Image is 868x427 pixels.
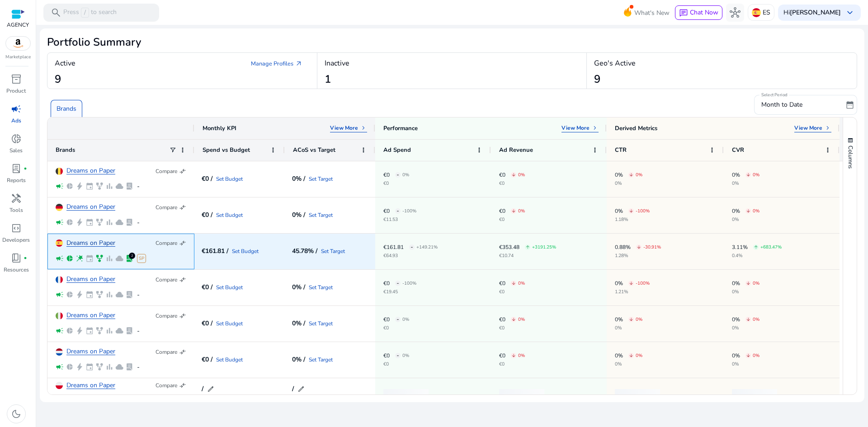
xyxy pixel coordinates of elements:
span: Brands [56,146,75,154]
img: nl.svg [56,348,63,356]
p: Product [6,87,26,95]
span: arrow_upward [754,245,758,249]
a: Set Target [321,249,345,254]
img: amazon.svg [6,37,30,50]
span: book_4 [11,253,22,263]
p: 0.4% [732,253,782,258]
div: loading [383,389,429,403]
span: ACoS vs Target [293,146,335,154]
span: pie_chart [66,254,74,263]
p: -100% [402,281,416,286]
span: keyboard_arrow_right [591,124,599,131]
h5: / [202,386,203,392]
span: keyboard_arrow_right [824,124,831,131]
p: +149.21% [416,245,438,249]
p: 0% [518,317,525,322]
span: campaign [56,254,64,263]
img: pl.svg [56,382,63,389]
span: arrow_downward [746,281,750,286]
span: Month to Date [761,100,802,109]
p: 0% [732,172,740,178]
span: bolt [75,327,84,335]
span: Columns [846,145,854,169]
a: Set Target [309,321,333,326]
p: €0 [499,353,505,358]
span: keyboard_arrow_down [844,7,855,18]
img: es.svg [56,239,63,247]
a: Set Target [309,285,333,290]
span: cloud [115,254,123,263]
a: Dreams on Paper [66,204,115,211]
span: cloud [115,291,123,299]
button: hub [726,4,744,22]
span: campaign [56,327,64,335]
p: €0 [499,208,505,214]
span: Chat Now [690,8,718,17]
a: Set Budget [216,357,243,362]
span: Spend vs Budget [203,146,250,154]
span: event [85,182,94,190]
div: Monthly KPI [203,124,236,132]
span: pie_chart [66,327,74,335]
p: 0% [732,181,759,186]
h5: 0% / [292,320,305,327]
span: compare_arrows [179,348,186,356]
span: campaign [56,182,64,190]
span: arrow_downward [511,317,516,322]
img: es.svg [752,8,761,17]
p: €11.53 [383,217,416,222]
h5: €0 / [202,284,212,291]
span: search [51,7,61,18]
span: arrow_downward [629,281,633,286]
p: €0 [383,281,390,286]
div: loading [732,389,777,403]
p: 0% [402,173,409,177]
h5: 0% / [292,212,305,218]
p: 0% [615,172,623,178]
h4: Active [55,59,75,68]
p: 1.21% [615,290,650,294]
p: Compare [156,168,177,175]
p: Compare [156,312,177,319]
span: bolt [75,182,84,190]
span: family_history [95,327,104,335]
span: CVR [732,146,744,154]
p: 0% [615,281,623,286]
span: hub [730,7,741,18]
a: Dreams on Paper [66,348,115,355]
span: campaign [56,291,64,299]
p: -100% [636,281,650,286]
a: Set Target [309,176,333,182]
p: Developers [2,236,30,244]
p: -30.91% [643,245,661,249]
span: arrow_downward [746,173,750,177]
span: / [81,8,89,18]
h4: Inactive [325,59,349,68]
p: 0% [518,173,525,177]
p: Brands [57,104,76,113]
h2: Portfolio Summary [47,36,857,49]
span: - [410,238,413,256]
span: bar_chart [105,363,113,371]
p: €0 [499,326,525,330]
h5: 0% / [292,357,305,363]
button: chatChat Now [675,5,722,20]
span: inventory_2 [11,74,22,84]
span: arrow_downward [629,317,633,322]
span: pie_chart [66,218,74,226]
span: campaign [56,363,64,371]
span: compare_arrows [179,168,186,175]
span: compare_arrows [179,382,186,389]
p: 0% [732,362,759,366]
p: 0% [518,353,525,358]
span: arrow_downward [637,245,641,249]
span: - [396,202,399,220]
span: bar_chart [105,327,113,335]
p: +3191.25% [532,245,556,249]
p: €0 [383,317,390,322]
h5: €0 / [202,357,212,363]
p: Press to search [63,8,117,18]
p: View More [794,124,822,131]
span: event [85,218,94,226]
p: -100% [636,209,650,213]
